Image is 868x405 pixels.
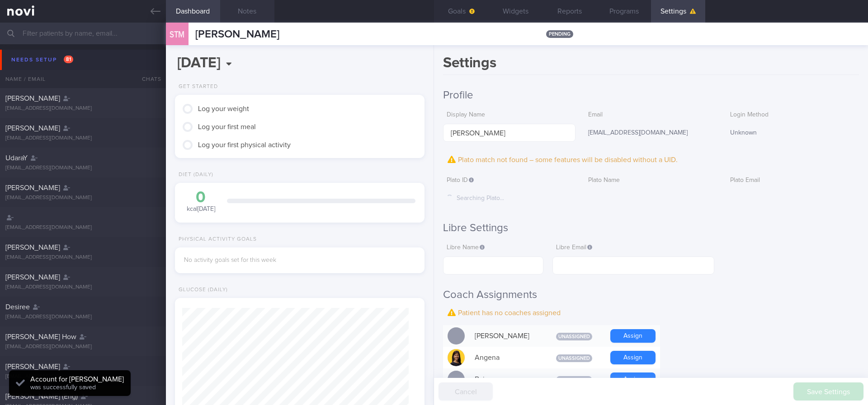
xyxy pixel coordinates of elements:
[175,236,257,243] div: Physical Activity Goals
[470,370,542,388] div: Baizura
[5,274,60,281] span: [PERSON_NAME]
[30,384,96,391] span: was successfully saved
[588,177,713,185] label: Plato Name
[164,17,191,52] div: STM
[610,351,656,364] button: Assign
[5,95,60,102] span: [PERSON_NAME]
[64,56,73,63] span: 81
[556,244,592,251] span: Libre Email
[610,372,656,386] button: Assign
[5,254,160,261] div: [EMAIL_ADDRESS][DOMAIN_NAME]
[443,54,859,75] h1: Settings
[30,375,124,384] div: Account for [PERSON_NAME]
[5,284,160,291] div: [EMAIL_ADDRESS][DOMAIN_NAME]
[5,333,76,340] span: [PERSON_NAME] How
[5,105,160,112] div: [EMAIL_ADDRESS][DOMAIN_NAME]
[5,125,60,132] span: [PERSON_NAME]
[184,256,415,265] div: No activity goals set for this week
[5,393,78,400] span: [PERSON_NAME] (Eng)
[556,354,592,362] span: Unassigned
[184,190,218,205] div: 0
[175,287,228,293] div: Glucose (Daily)
[443,153,859,167] div: Plato match not found – some features will be disabled without a UID.
[546,30,573,38] span: pending
[175,172,213,178] div: Diet (Daily)
[470,349,542,367] div: Angena
[585,124,717,143] div: [EMAIL_ADDRESS][DOMAIN_NAME]
[5,224,160,231] div: [EMAIL_ADDRESS][DOMAIN_NAME]
[5,314,160,321] div: [EMAIL_ADDRESS][DOMAIN_NAME]
[5,244,60,251] span: [PERSON_NAME]
[5,363,60,370] span: [PERSON_NAME]
[184,190,218,214] div: kcal [DATE]
[447,244,485,251] span: Libre Name
[730,177,855,185] label: Plato Email
[9,54,75,66] div: Needs setup
[447,111,572,119] label: Display Name
[130,70,166,88] div: Chats
[470,327,542,345] div: [PERSON_NAME]
[443,306,859,320] div: Patient has no coaches assigned
[443,288,859,302] h2: Coach Assignments
[588,111,713,119] label: Email
[175,84,218,90] div: Get Started
[443,88,859,102] h2: Profile
[5,154,28,162] span: UdaraY
[5,195,160,201] div: [EMAIL_ADDRESS][DOMAIN_NAME]
[5,165,160,172] div: [EMAIL_ADDRESS][DOMAIN_NAME]
[610,329,656,343] button: Assign
[443,189,576,208] div: Searching Plato...
[5,344,160,350] div: [EMAIL_ADDRESS][DOMAIN_NAME]
[5,135,160,142] div: [EMAIL_ADDRESS][DOMAIN_NAME]
[195,29,279,40] span: [PERSON_NAME]
[5,303,30,311] span: Desiree
[556,333,592,340] span: Unassigned
[730,111,855,119] label: Login Method
[726,124,859,143] div: Unknown
[556,376,592,384] span: Unassigned
[5,373,160,380] div: [EMAIL_ADDRESS][DOMAIN_NAME]
[447,177,474,183] span: Plato ID
[443,221,859,235] h2: Libre Settings
[5,184,60,191] span: [PERSON_NAME]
